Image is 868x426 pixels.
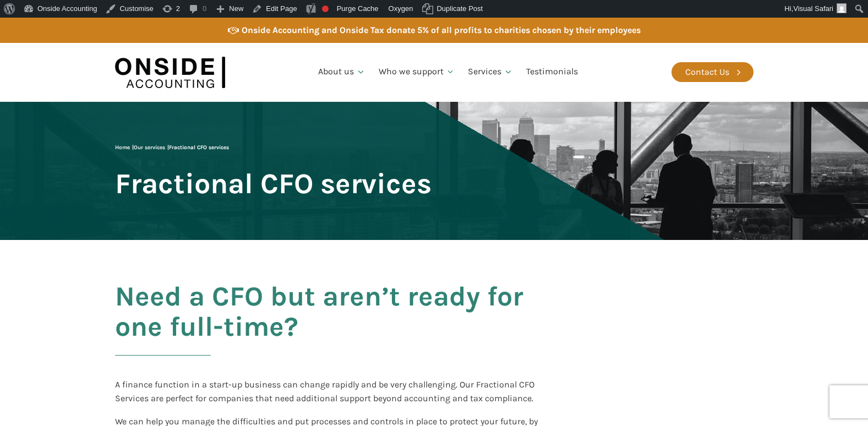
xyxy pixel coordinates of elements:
[672,62,754,82] a: Contact Us
[793,4,833,13] span: Visual Safari
[372,53,462,91] a: Who we support
[115,144,130,151] a: Home
[312,53,372,91] a: About us
[115,281,562,369] h2: Need a CFO but aren’t ready for one full-time?
[685,65,729,79] div: Contact Us
[242,23,641,37] div: Onside Accounting and Onside Tax donate 5% of all profits to charities chosen by their employees
[134,144,165,151] a: Our services
[115,144,229,151] span: | |
[520,53,585,91] a: Testimonials
[322,6,329,12] div: Focus keyphrase not set
[115,168,432,199] span: Fractional CFO services
[115,51,225,94] img: Onside Accounting
[115,378,562,406] p: A finance function in a start-up business can change rapidly and be very challenging. Our Fractio...
[461,53,520,91] a: Services
[169,144,229,151] span: Fractional CFO services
